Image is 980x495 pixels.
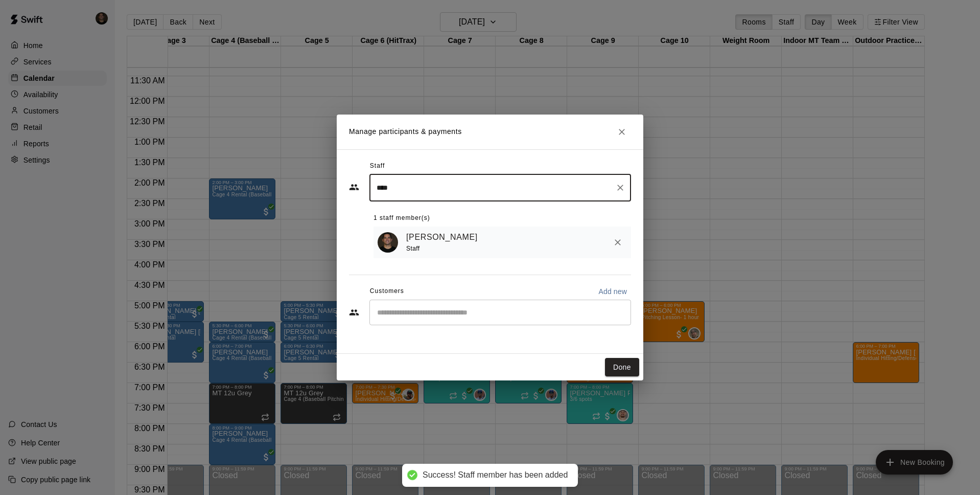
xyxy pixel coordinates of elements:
[594,283,631,300] button: Add new
[613,181,627,195] button: Clear
[369,300,631,325] div: Start typing to search customers...
[370,283,404,300] span: Customers
[349,182,359,192] svg: Staff
[349,126,462,137] p: Manage participants & payments
[613,123,631,141] button: Close
[369,174,631,201] div: Search staff
[609,233,627,252] button: Remove
[406,245,419,252] span: Staff
[598,286,627,297] p: Add new
[378,232,398,253] img: Kyle Harris
[374,210,430,227] span: 1 staff member(s)
[406,231,478,244] a: [PERSON_NAME]
[423,470,568,481] div: Success! Staff member has been added
[605,358,639,377] button: Done
[370,158,385,174] span: Staff
[349,307,359,318] svg: Customers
